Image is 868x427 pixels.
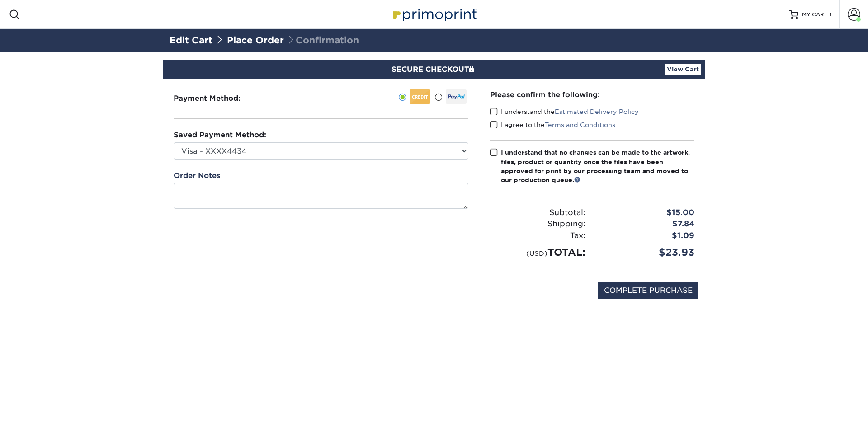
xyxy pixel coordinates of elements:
[392,65,476,74] span: SECURE CHECKOUT
[830,11,832,18] span: 1
[490,89,694,100] div: Please confirm the following:
[174,130,266,141] label: Saved Payment Method:
[526,249,547,257] small: (USD)
[170,35,212,46] a: Edit Cart
[598,282,698,299] input: COMPLETE PURCHASE
[501,148,694,185] div: I understand that no changes can be made to the artwork, files, product or quantity once the file...
[592,245,701,260] div: $23.93
[389,5,479,24] img: Primoprint
[287,35,359,46] span: Confirmation
[227,35,284,46] a: Place Order
[592,207,701,219] div: $15.00
[665,64,701,75] a: View Cart
[174,94,263,103] h3: Payment Method:
[483,207,592,219] div: Subtotal:
[555,108,639,115] a: Estimated Delivery Policy
[490,120,615,129] label: I agree to the
[483,218,592,230] div: Shipping:
[592,218,701,230] div: $7.84
[802,11,828,19] span: MY CART
[592,230,701,242] div: $1.09
[483,230,592,242] div: Tax:
[490,107,639,116] label: I understand the
[174,170,220,181] label: Order Notes
[483,245,592,260] div: TOTAL:
[545,121,615,128] a: Terms and Conditions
